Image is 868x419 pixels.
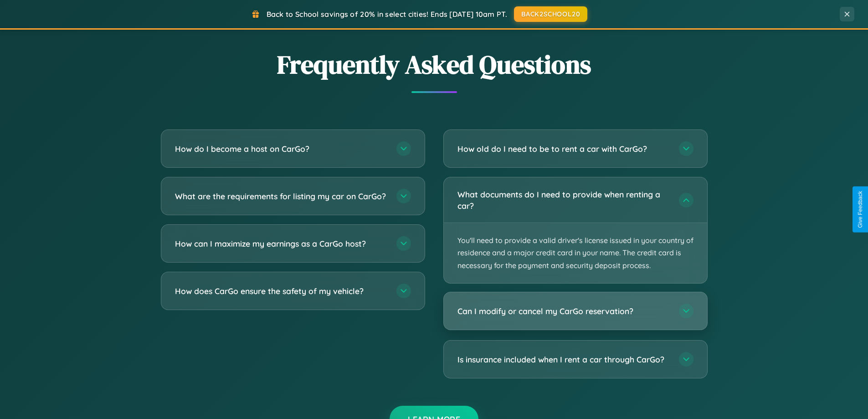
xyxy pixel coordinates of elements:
h3: What are the requirements for listing my car on CarGo? [175,191,387,202]
h3: How can I maximize my earnings as a CarGo host? [175,238,387,249]
button: BACK2SCHOOL20 [514,6,587,22]
h2: Frequently Asked Questions [161,47,708,82]
h3: Can I modify or cancel my CarGo reservation? [457,305,670,317]
h3: How old do I need to be to rent a car with CarGo? [457,143,670,155]
p: You'll need to provide a valid driver's license issued in your country of residence and a major c... [444,223,707,283]
h3: How does CarGo ensure the safety of my vehicle? [175,285,387,297]
h3: How do I become a host on CarGo? [175,143,387,155]
span: Back to School savings of 20% in select cities! Ends [DATE] 10am PT. [267,10,507,19]
div: Give Feedback [857,191,863,228]
h3: Is insurance included when I rent a car through CarGo? [457,354,670,365]
h3: What documents do I need to provide when renting a car? [457,189,670,211]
